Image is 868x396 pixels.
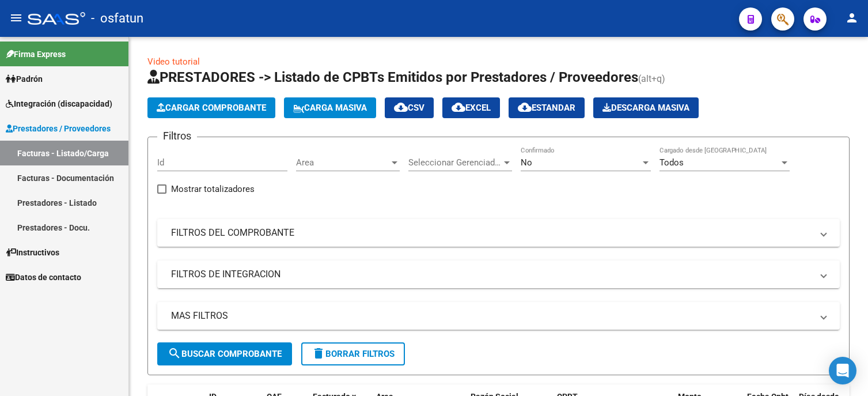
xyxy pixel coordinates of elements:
[312,349,395,359] span: Borrar Filtros
[452,103,491,113] span: EXCEL
[593,97,699,118] app-download-masive: Descarga masiva de comprobantes (adjuntos)
[147,69,638,85] span: PRESTADORES -> Listado de CPBTs Emitidos por Prestadores / Proveedores
[509,97,585,118] button: Estandar
[171,227,812,239] mat-panel-title: FILTROS DEL COMPROBANTE
[829,357,856,384] div: Open Intercom Messenger
[6,73,43,85] span: Padrón
[638,73,665,84] span: (alt+q)
[157,342,292,365] button: Buscar Comprobante
[171,268,812,281] mat-panel-title: FILTROS DE INTEGRACION
[312,346,325,360] mat-icon: delete
[91,6,143,31] span: - osfatun
[284,97,376,118] button: Carga Masiva
[168,346,181,360] mat-icon: search
[157,302,840,330] mat-expansion-panel-header: MAS FILTROS
[442,97,500,118] button: EXCEL
[6,271,81,284] span: Datos de contacto
[659,157,684,168] span: Todos
[171,182,255,196] span: Mostrar totalizadores
[147,97,275,118] button: Cargar Comprobante
[452,100,465,114] mat-icon: cloud_download
[6,122,111,135] span: Prestadores / Proveedores
[147,56,200,67] a: Video tutorial
[168,349,282,359] span: Buscar Comprobante
[518,103,575,113] span: Estandar
[6,97,112,110] span: Integración (discapacidad)
[301,342,405,365] button: Borrar Filtros
[296,157,389,168] span: Area
[171,310,812,322] mat-panel-title: MAS FILTROS
[408,157,502,168] span: Seleccionar Gerenciador
[293,103,367,113] span: Carga Masiva
[521,157,532,168] span: No
[6,48,66,61] span: Firma Express
[593,97,699,118] button: Descarga Masiva
[9,11,23,25] mat-icon: menu
[602,103,689,113] span: Descarga Masiva
[518,100,532,114] mat-icon: cloud_download
[394,100,408,114] mat-icon: cloud_download
[157,219,840,247] mat-expansion-panel-header: FILTROS DEL COMPROBANTE
[385,97,434,118] button: CSV
[157,128,197,144] h3: Filtros
[157,261,840,288] mat-expansion-panel-header: FILTROS DE INTEGRACION
[6,246,59,259] span: Instructivos
[845,11,859,25] mat-icon: person
[394,103,424,113] span: CSV
[157,103,266,113] span: Cargar Comprobante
